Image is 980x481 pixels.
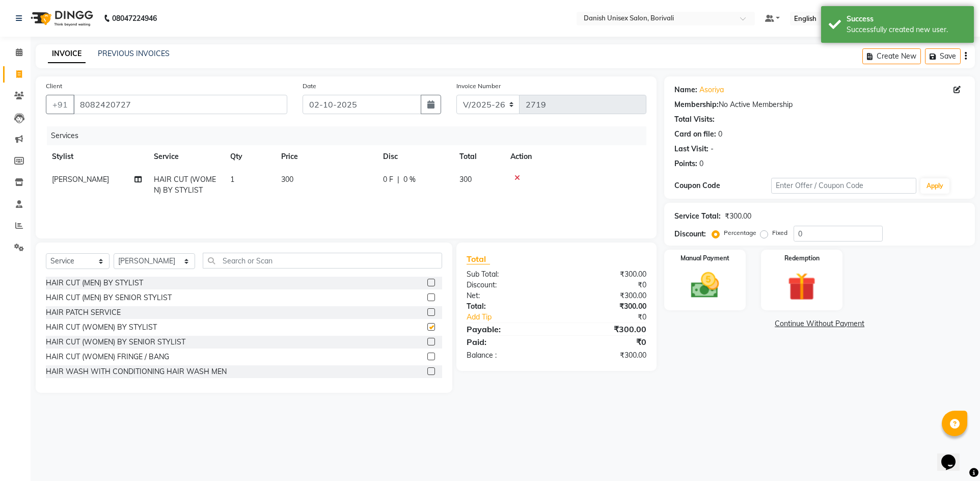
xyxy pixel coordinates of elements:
div: Paid: [459,336,557,348]
label: Redemption [784,254,820,263]
span: 300 [459,175,472,184]
div: Discount: [459,280,557,290]
iframe: chat widget [937,440,970,471]
div: Membership: [674,99,719,110]
span: [PERSON_NAME] [52,175,109,184]
a: PREVIOUS INVOICES [98,49,170,58]
div: ₹300.00 [557,290,655,301]
div: Card on file: [674,129,716,140]
button: Apply [920,178,949,194]
label: Date [303,82,316,91]
div: ₹300.00 [725,211,751,222]
div: Coupon Code [674,180,771,191]
div: Name: [674,85,697,95]
th: Qty [224,145,275,168]
div: ₹300.00 [557,301,655,312]
div: - [711,144,714,154]
span: 0 F [383,174,393,185]
th: Action [504,145,646,168]
input: Enter Offer / Coupon Code [771,178,916,194]
label: Fixed [772,228,787,237]
div: ₹300.00 [557,350,655,361]
a: INVOICE [48,45,86,63]
img: logo [26,4,96,33]
div: Last Visit: [674,144,709,154]
input: Search or Scan [203,253,442,269]
div: Net: [459,290,557,301]
button: Save [925,48,961,64]
button: +91 [46,95,74,114]
div: Service Total: [674,211,721,222]
div: ₹300.00 [557,269,655,280]
div: Successfully created new user. [847,24,966,35]
div: HAIR CUT (WOMEN) FRINGE / BANG [46,352,169,362]
span: Total [467,254,490,264]
span: HAIR CUT (WOMEN) BY STYLIST [154,175,216,195]
label: Client [46,82,62,91]
div: Services [47,126,654,145]
div: ₹0 [557,336,655,348]
div: HAIR CUT (MEN) BY STYLIST [46,278,143,288]
div: ₹0 [557,280,655,290]
div: HAIR WASH WITH CONDITIONING HAIR WASH MEN [46,366,227,377]
div: 0 [699,158,703,169]
th: Service [148,145,224,168]
img: _cash.svg [682,269,728,302]
div: HAIR CUT (MEN) BY SENIOR STYLIST [46,292,172,303]
th: Disc [377,145,453,168]
th: Total [453,145,504,168]
div: Points: [674,158,697,169]
label: Percentage [724,228,756,237]
a: Add Tip [459,312,573,323]
div: 0 [718,129,722,140]
div: Success [847,14,966,24]
button: Create New [862,48,921,64]
div: ₹0 [573,312,655,323]
span: 1 [230,175,234,184]
input: Search by Name/Mobile/Email/Code [73,95,287,114]
div: No Active Membership [674,99,965,110]
div: Total Visits: [674,114,715,125]
span: 300 [281,175,293,184]
div: Discount: [674,229,706,239]
div: HAIR PATCH SERVICE [46,307,121,318]
b: 08047224946 [112,4,157,33]
span: 0 % [403,174,416,185]
label: Invoice Number [456,82,501,91]
div: Balance : [459,350,557,361]
div: Payable: [459,323,557,335]
div: HAIR CUT (WOMEN) BY STYLIST [46,322,157,333]
a: Asoriya [699,85,724,95]
img: _gift.svg [779,269,825,304]
div: Total: [459,301,557,312]
div: HAIR CUT (WOMEN) BY SENIOR STYLIST [46,337,185,348]
a: Continue Without Payment [666,318,973,329]
th: Price [275,145,377,168]
label: Manual Payment [680,254,729,263]
div: Sub Total: [459,269,557,280]
th: Stylist [46,145,148,168]
span: | [397,174,399,185]
div: ₹300.00 [557,323,655,335]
